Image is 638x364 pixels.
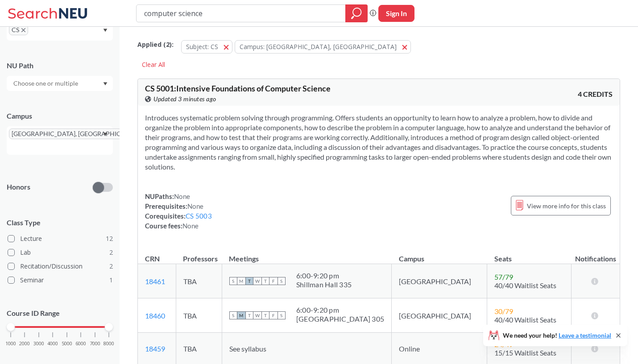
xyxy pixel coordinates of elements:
[296,314,384,323] div: [GEOGRAPHIC_DATA] 305
[145,83,331,93] span: CS 5001 : Intensive Foundations of Computer Science
[494,281,556,290] span: 40/40 Waitlist Seats
[7,61,113,70] div: NU Path
[5,341,16,346] span: 1000
[487,245,572,264] th: Seats
[278,311,286,319] span: S
[182,222,199,230] span: None
[572,245,620,264] th: Notifications
[351,7,362,20] svg: magnifying glass
[7,218,113,227] span: Class Type
[222,245,391,264] th: Meetings
[176,298,222,333] td: TBA
[104,341,114,346] span: 8000
[392,245,487,264] th: Campus
[176,264,222,298] td: TBA
[7,76,113,91] div: Dropdown arrow
[187,202,203,210] span: None
[8,233,113,244] label: Lecture
[229,311,237,319] span: S
[7,308,113,318] p: Course ID Range
[253,311,261,319] span: W
[503,332,611,339] span: We need your help!
[7,22,113,41] div: CSX to remove pillDropdown arrow
[145,113,613,172] section: Introduces systematic problem solving through programming. Offers students an opportunity to lear...
[9,78,84,89] input: Choose one or multiple
[392,298,487,333] td: [GEOGRAPHIC_DATA]
[261,311,269,319] span: T
[103,29,108,32] svg: Dropdown arrow
[494,307,513,315] span: 30 / 79
[8,261,113,272] label: Recitation/Discussion
[7,111,113,121] div: Campus
[392,264,487,298] td: [GEOGRAPHIC_DATA]
[278,277,286,285] span: S
[109,275,113,285] span: 1
[137,40,174,50] span: Applied ( 2 ):
[145,254,160,264] div: CRN
[47,341,58,346] span: 4000
[253,277,261,285] span: W
[245,311,253,319] span: T
[229,277,237,285] span: S
[261,277,269,285] span: T
[109,261,113,271] span: 2
[186,212,212,220] a: CS 5003
[62,341,72,346] span: 5000
[235,40,411,54] button: Campus: [GEOGRAPHIC_DATA], [GEOGRAPHIC_DATA]
[181,40,232,54] button: Subject: CS
[8,274,113,286] label: Seminar
[8,247,113,258] label: Lab
[7,182,30,192] p: Honors
[103,82,108,86] svg: Dropdown arrow
[237,311,245,319] span: M
[378,5,414,22] button: Sign In
[186,42,218,51] span: Subject: CS
[174,192,190,200] span: None
[75,341,86,346] span: 6000
[269,311,278,319] span: F
[9,128,151,139] span: [GEOGRAPHIC_DATA], [GEOGRAPHIC_DATA]X to remove pill
[153,94,216,104] span: Updated 3 minutes ago
[578,89,613,99] span: 4 CREDITS
[494,315,556,324] span: 40/40 Waitlist Seats
[145,344,165,353] a: 18459
[33,341,44,346] span: 3000
[229,344,266,353] span: See syllabus
[296,306,384,314] div: 6:00 - 9:20 pm
[21,28,25,32] svg: X to remove pill
[109,248,113,257] span: 2
[176,245,222,264] th: Professors
[559,331,611,339] a: Leave a testimonial
[345,4,368,22] div: magnifying glass
[240,42,397,51] span: Campus: [GEOGRAPHIC_DATA], [GEOGRAPHIC_DATA]
[269,277,278,285] span: F
[143,6,339,21] input: Class, professor, course number, "phrase"
[245,277,253,285] span: T
[494,273,513,281] span: 57 / 79
[237,277,245,285] span: M
[90,341,100,346] span: 7000
[494,348,556,357] span: 15/15 Waitlist Seats
[137,58,170,71] div: Clear All
[19,341,30,346] span: 2000
[103,132,108,136] svg: Dropdown arrow
[145,277,165,285] a: 18461
[296,271,352,280] div: 6:00 - 9:20 pm
[145,311,165,320] a: 18460
[296,280,352,289] div: Shillman Hall 335
[106,234,113,244] span: 12
[9,25,28,35] span: CSX to remove pill
[145,191,212,231] div: NUPaths: Prerequisites: Corequisites: Course fees:
[7,126,113,155] div: [GEOGRAPHIC_DATA], [GEOGRAPHIC_DATA]X to remove pillDropdown arrow
[527,200,606,211] span: View more info for this class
